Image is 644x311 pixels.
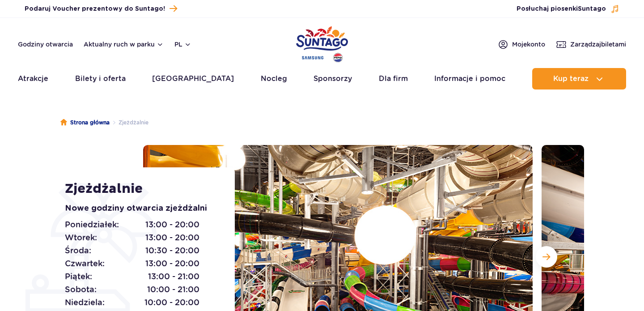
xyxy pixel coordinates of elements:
[144,296,199,309] span: 10:00 - 20:00
[152,68,234,89] a: [GEOGRAPHIC_DATA]
[512,40,545,49] span: Moje konto
[145,244,199,257] span: 10:30 - 20:00
[532,68,626,89] button: Kup teraz
[65,270,92,283] span: Piątek:
[65,181,215,197] h1: Zjeżdżalnie
[65,244,91,257] span: Środa:
[296,22,348,64] a: Park of Poland
[261,68,287,89] a: Nocleg
[65,218,119,231] span: Poniedziałek:
[553,75,589,83] span: Kup teraz
[145,218,199,231] span: 13:00 - 20:00
[65,257,105,270] span: Czwartek:
[314,68,352,89] a: Sponsorzy
[65,296,105,309] span: Niedziela:
[434,68,505,89] a: Informacje i pomoc
[18,40,73,49] a: Godziny otwarcia
[578,6,606,12] span: Suntago
[174,40,191,49] button: pl
[498,39,545,50] a: Mojekonto
[556,39,626,50] a: Zarządzajbiletami
[25,4,165,13] span: Podaruj Voucher prezentowy do Suntago!
[75,68,126,89] a: Bilety i oferta
[536,246,557,268] button: Następny slajd
[517,4,606,13] span: Posłuchaj piosenki
[60,118,110,127] a: Strona główna
[25,3,177,15] a: Podaruj Voucher prezentowy do Suntago!
[148,270,199,283] span: 13:00 - 21:00
[145,231,199,244] span: 13:00 - 20:00
[517,4,619,13] button: Posłuchaj piosenkiSuntago
[65,202,215,215] p: Nowe godziny otwarcia zjeżdżalni
[147,283,199,296] span: 10:00 - 21:00
[145,257,199,270] span: 13:00 - 20:00
[65,283,97,296] span: Sobota:
[379,68,408,89] a: Dla firm
[84,41,164,48] button: Aktualny ruch w parku
[65,231,97,244] span: Wtorek:
[110,118,148,127] li: Zjeżdżalnie
[570,40,626,49] span: Zarządzaj biletami
[18,68,48,89] a: Atrakcje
